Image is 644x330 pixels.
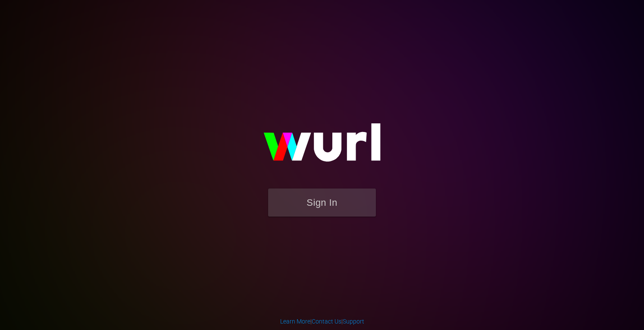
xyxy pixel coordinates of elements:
[312,318,341,325] a: Contact Us
[343,318,364,325] a: Support
[280,317,364,326] div: | |
[236,105,408,189] img: wurl-logo-on-black-223613ac3d8ba8fe6dc639794a292ebdb59501304c7dfd60c99c58986ef67473.svg
[280,318,310,325] a: Learn More
[268,189,376,217] button: Sign In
